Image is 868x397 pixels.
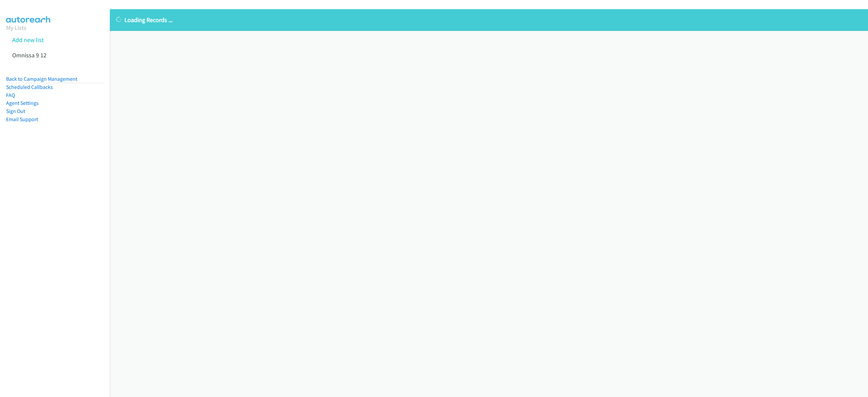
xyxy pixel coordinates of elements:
a: Add new list [12,36,44,44]
a: My Lists [6,24,26,32]
p: Loading Records ... [116,15,862,24]
a: Scheduled Callbacks [6,84,53,90]
a: Agent Settings [6,100,39,106]
a: Sign Out [6,108,25,114]
a: Omnissa 9 12 [12,51,46,59]
a: Back to Campaign Management [6,76,77,82]
a: FAQ [6,92,15,98]
a: Email Support [6,116,38,122]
